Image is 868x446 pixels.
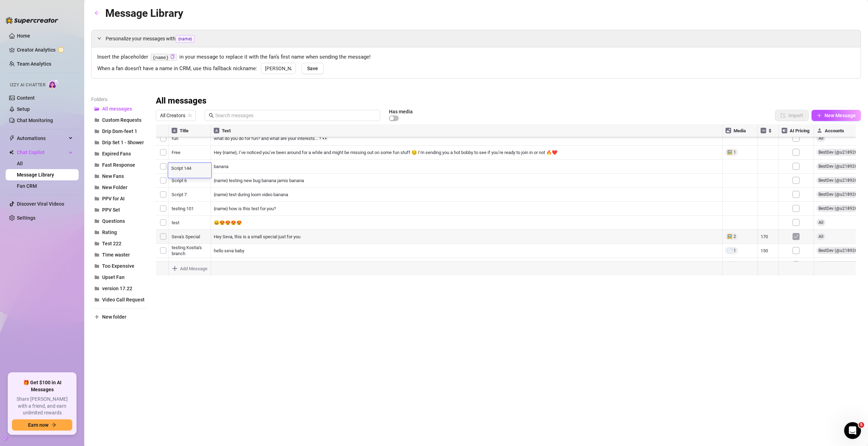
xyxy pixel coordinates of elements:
span: folder [94,207,99,212]
span: copy [170,54,175,59]
span: Questions [102,218,125,224]
span: All Creators [160,110,192,121]
span: Personalize your messages with [106,35,855,43]
span: team [188,113,192,118]
span: New Message [824,113,856,118]
span: folder [94,219,99,224]
span: Izzy AI Chatter [10,82,45,88]
span: thunderbolt [9,135,15,141]
span: plus [817,113,822,118]
img: logo-BBDzfeDw.svg [6,17,58,24]
img: AI Chatter [48,79,59,89]
button: Upset Fan [91,272,147,283]
button: New Folder [91,182,147,193]
button: version 17.22 [91,283,147,294]
article: Has media [389,109,413,114]
span: Upset Fan [102,274,125,280]
article: Message Library [105,5,183,21]
button: Import [775,110,809,121]
span: folder [94,151,99,156]
a: All [17,161,23,166]
span: version 17.22 [102,286,132,291]
button: Too Expensive [91,260,147,272]
h3: All messages [156,95,206,107]
button: PPV for AI [91,193,147,204]
span: All messages [102,106,132,112]
span: Earn now [28,422,48,428]
span: folder [94,230,99,235]
button: Rating [91,227,147,238]
a: Fan CRM [17,183,37,189]
span: plus [94,314,99,319]
div: Personalize your messages with{name} [92,30,861,47]
span: PPV for AI [102,196,125,201]
span: New folder [102,314,126,320]
a: Creator Analytics exclamation-circle [17,44,73,55]
button: Time waster [91,249,147,260]
span: 5 [859,422,864,428]
span: folder [94,118,99,122]
span: Chat Copilot [17,147,67,158]
button: New folder [91,311,147,322]
span: folder [94,286,99,291]
button: Test 222 [91,238,147,249]
textarea: Script 144 [168,165,211,171]
code: {name} [151,54,177,61]
span: arrow-left [94,11,99,15]
button: Fast Response [91,159,147,171]
span: Too Expensive [102,263,134,269]
span: folder [94,196,99,201]
button: Drip Set 1 - Shower [91,137,147,148]
span: Drip Dom-feet 1 [102,128,137,134]
span: folder [94,185,99,190]
button: Questions [91,215,147,227]
span: PPV Set [102,207,120,213]
span: Automations [17,133,67,144]
a: Content [17,95,35,101]
span: Drip Set 1 - Shower [102,140,144,145]
span: Test 222 [102,241,121,246]
button: Drip Dom-feet 1 [91,126,147,137]
span: {name} [175,35,195,43]
button: New Message [811,110,861,121]
span: Fast Response [102,162,135,168]
span: search [209,113,214,118]
span: folder [94,174,99,179]
button: New Fans [91,171,147,182]
span: Expired Fans [102,151,131,157]
span: folder [94,275,99,280]
article: Folders [91,95,147,103]
button: All messages [91,103,147,114]
input: Search messages [215,112,376,119]
a: Home [17,33,30,39]
span: Time waster [102,252,130,258]
a: Settings [17,215,35,221]
span: Custom Requests [102,117,141,123]
a: Team Analytics [17,61,51,67]
span: expanded [97,36,101,40]
span: Share [PERSON_NAME] with a friend, and earn unlimited rewards [12,396,72,417]
span: folder [94,297,99,302]
button: Earn nowarrow-right [12,419,72,431]
button: Click to Copy [170,54,175,60]
span: folder [94,129,99,134]
span: folder [94,140,99,145]
span: folder [94,162,99,167]
span: arrow-right [51,422,56,427]
button: Video Call Request [91,294,147,305]
button: PPV Set [91,204,147,215]
img: Chat Copilot [9,150,14,155]
a: Message Library [17,172,54,178]
span: New Folder [102,185,127,190]
span: Rating [102,229,117,235]
span: folder [94,264,99,268]
a: Setup [17,106,30,112]
span: Video Call Request [102,297,145,302]
button: Custom Requests [91,114,147,126]
span: Insert the placeholder in your message to replace it with the fan’s first name when sending the m... [97,53,855,61]
span: build [4,436,8,441]
span: folder [94,252,99,257]
span: folder [94,241,99,246]
span: 🎁 Get $100 in AI Messages [12,379,72,393]
span: Save [307,66,318,71]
